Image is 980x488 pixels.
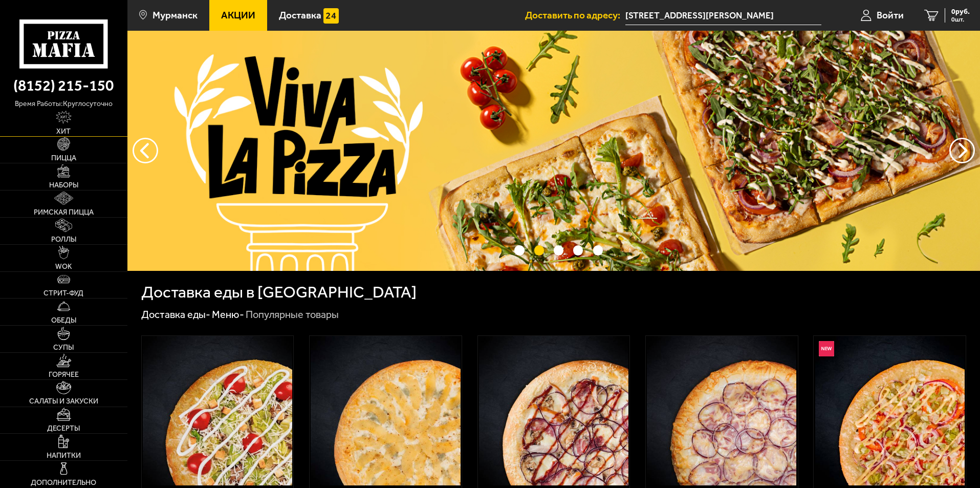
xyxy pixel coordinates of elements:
[646,336,798,485] a: Карбонара 25 см (толстое с сыром)
[593,245,603,255] button: точки переключения
[323,8,339,24] img: 15daf4d41897b9f0e9f617042186c801.svg
[246,308,339,322] div: Популярные товары
[951,8,970,15] span: 0 руб.
[814,336,966,485] a: НовинкаЧикен Фреш 25 см (толстое с сыром)
[514,245,524,255] button: точки переключения
[49,182,78,189] span: Наборы
[949,138,975,163] button: предыдущий
[49,371,79,378] span: Горячее
[51,155,76,162] span: Пицца
[554,245,563,255] button: точки переключения
[51,317,76,324] span: Обеды
[525,10,625,20] span: Доставить по адресу:
[951,16,970,23] span: 0 шт.
[625,6,821,25] input: Ваш адрес доставки
[47,425,80,432] span: Десерты
[212,308,244,321] a: Меню-
[311,336,460,485] img: Груша горгондзола 25 см (толстое с сыром)
[53,344,74,351] span: Супы
[479,336,628,485] img: Чикен Барбекю 25 см (толстое с сыром)
[47,452,81,459] span: Напитки
[143,336,292,485] img: Цезарь 25 см (толстое с сыром)
[34,209,94,216] span: Римская пицца
[51,236,76,243] span: Роллы
[133,138,158,163] button: следующий
[573,245,583,255] button: точки переключения
[31,479,96,486] span: Дополнительно
[153,10,198,20] span: Мурманск
[815,336,965,485] img: Чикен Фреш 25 см (толстое с сыром)
[310,336,462,485] a: Груша горгондзола 25 см (толстое с сыром)
[29,398,98,405] span: Салаты и закуски
[43,290,83,297] span: Стрит-фуд
[142,336,294,485] a: Цезарь 25 см (толстое с сыром)
[55,263,72,270] span: WOK
[141,308,210,321] a: Доставка еды-
[141,284,417,301] h1: Доставка еды в [GEOGRAPHIC_DATA]
[56,128,71,135] span: Хит
[534,245,544,255] button: точки переключения
[819,341,834,356] img: Новинка
[877,10,904,20] span: Войти
[221,10,255,20] span: Акции
[647,336,796,485] img: Карбонара 25 см (толстое с сыром)
[478,336,630,485] a: Чикен Барбекю 25 см (толстое с сыром)
[279,10,321,20] span: Доставка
